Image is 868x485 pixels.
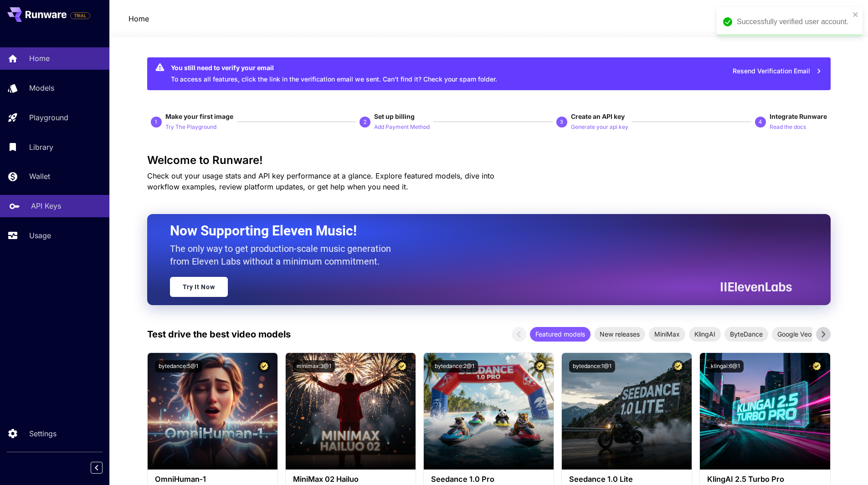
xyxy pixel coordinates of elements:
[811,360,823,373] button: Certified Model – Vetted for best performance and includes a commercial license.
[154,118,158,126] p: 1
[569,475,684,484] h3: Seedance 1.0 Lite
[147,171,494,191] span: Check out your usage stats and API key performance at a glance. Explore featured models, dive int...
[571,112,625,120] span: Create an API key
[258,360,270,373] button: Certified Model – Vetted for best performance and includes a commercial license.
[29,82,54,93] p: Models
[724,329,768,339] span: ByteDance
[689,329,721,339] span: KlingAI
[853,11,859,18] button: close
[128,13,149,24] nav: breadcrumb
[562,353,692,470] img: alt
[29,428,56,439] p: Settings
[170,222,785,240] h2: Now Supporting Eleven Music!
[772,327,817,342] div: Google Veo
[707,360,744,373] button: klingai:6@1
[171,63,497,72] div: You still need to verify your email
[759,118,762,126] p: 4
[728,62,827,81] button: Resend Verification Email
[770,112,827,120] span: Integrate Runware
[98,459,109,476] div: Collapse sidebar
[707,475,822,484] h3: KlingAI 2.5 Turbo Pro
[700,353,830,470] img: alt
[147,327,291,341] p: Test drive the best video models
[165,121,216,132] button: Try The Playground
[165,123,216,132] p: Try The Playground
[364,118,367,126] p: 2
[822,441,868,485] iframe: Chat Widget
[374,112,415,120] span: Set up billing
[29,112,68,123] p: Playground
[770,123,806,132] p: Read the docs
[165,112,233,120] span: Make your first image
[147,154,831,167] h3: Welcome to Runware!
[396,360,408,373] button: Certified Model – Vetted for best performance and includes a commercial license.
[571,121,628,132] button: Generate your api key
[170,277,228,297] a: Try It Now
[170,242,398,268] p: The only way to get production-scale music generation from Eleven Labs without a minimum commitment.
[148,353,277,470] img: alt
[649,327,685,342] div: MiniMax
[530,329,591,339] span: Featured models
[374,121,430,132] button: Add Payment Method
[594,329,645,339] span: New releases
[822,441,868,485] div: Widget de chat
[571,123,628,132] p: Generate your api key
[171,60,497,87] div: To access all features, click the link in the verification email we sent. Can’t find it? Check yo...
[431,360,478,373] button: bytedance:2@1
[128,13,149,24] a: Home
[649,329,685,339] span: MiniMax
[374,123,430,132] p: Add Payment Method
[560,118,563,126] p: 3
[29,171,50,182] p: Wallet
[29,53,50,64] p: Home
[431,475,546,484] h3: Seedance 1.0 Pro
[569,360,615,373] button: bytedance:1@1
[737,16,850,27] div: Successfully verified user account.
[530,327,591,342] div: Featured models
[29,142,53,153] p: Library
[70,10,90,21] span: Add your payment card to enable full platform functionality.
[71,12,90,19] span: TRIAL
[293,475,408,484] h3: MiniMax 02 Hailuo
[772,329,817,339] span: Google Veo
[724,327,768,342] div: ByteDance
[770,121,806,132] button: Read the docs
[29,230,51,241] p: Usage
[155,475,270,484] h3: OmniHuman‑1
[672,360,684,373] button: Certified Model – Vetted for best performance and includes a commercial license.
[293,360,335,373] button: minimax:3@1
[91,462,103,474] button: Collapse sidebar
[594,327,645,342] div: New releases
[31,200,61,211] p: API Keys
[424,353,554,470] img: alt
[689,327,721,342] div: KlingAI
[155,360,202,373] button: bytedance:5@1
[534,360,546,373] button: Certified Model – Vetted for best performance and includes a commercial license.
[286,353,416,470] img: alt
